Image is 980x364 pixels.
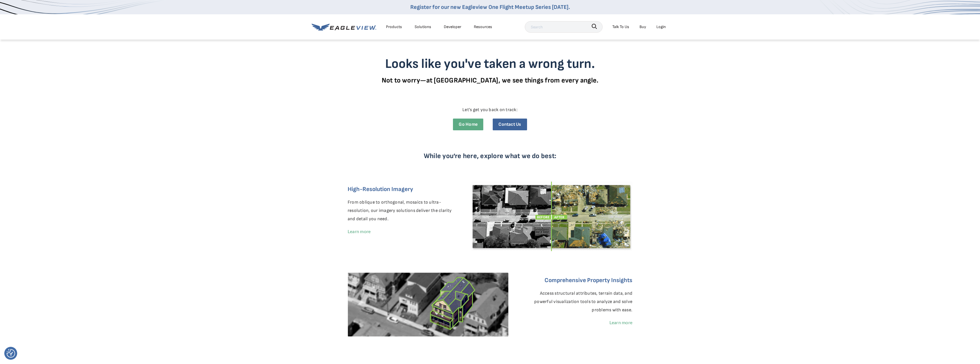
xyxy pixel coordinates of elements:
a: Register for our new Eagleview One Flight Meetup Series [DATE]. [410,4,570,11]
div: Resources [474,23,492,30]
input: Search [525,21,603,33]
a: Developer [444,23,461,30]
div: Products [386,23,402,30]
a: Learn more [609,320,632,325]
a: Buy [640,23,646,30]
div: Solutions [415,23,431,30]
a: Learn more [348,229,371,234]
img: Revisit consent button [7,349,15,358]
img: EagleView Property Graph [348,273,508,337]
div: Talk To Us [612,23,629,30]
p: Access structural attributes, terrain data, and powerful visualization tools to analyze and solve... [521,290,632,314]
h6: High-Resolution Imagery [348,184,459,194]
img: EagleView Imagery [472,182,632,251]
p: From oblique to orthogonal, mosaics to ultra-resolution, our imagery solutions deliver the clarit... [348,198,459,223]
div: Login [656,23,666,30]
a: Go Home [453,119,483,130]
h6: Comprehensive Property Insights [521,276,632,285]
p: While you’re here, explore what we do best: [353,152,627,160]
a: Contact Us [493,119,527,130]
button: Consent Preferences [7,349,15,358]
p: Not to worry—at [GEOGRAPHIC_DATA], we see things from every angle. [337,76,643,84]
h3: Looks like you've taken a wrong turn. [337,56,643,72]
p: Let’s get you back on track: [341,106,639,114]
